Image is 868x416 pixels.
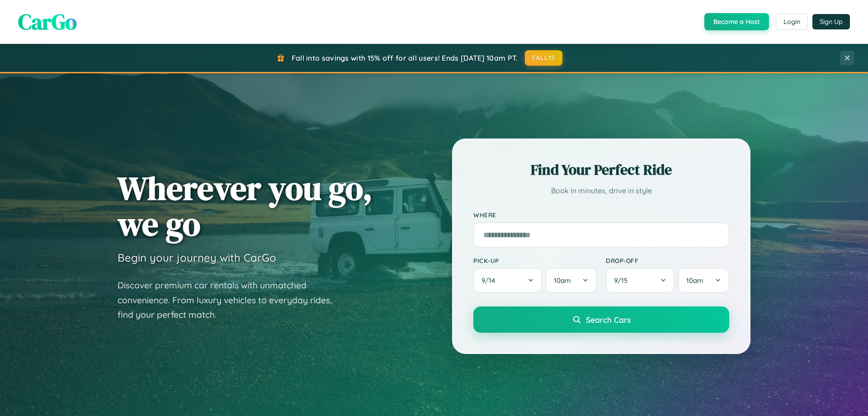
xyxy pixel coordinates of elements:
[686,276,703,285] span: 10am
[586,315,631,325] span: Search Cars
[473,268,542,293] button: 9/14
[776,14,808,30] button: Login
[812,14,850,29] button: Sign Up
[525,50,563,66] button: FALL15
[554,276,571,285] span: 10am
[606,268,675,293] button: 9/15
[678,268,729,293] button: 10am
[118,251,276,264] h3: Begin your journey with CarGo
[473,257,597,264] label: Pick-up
[18,7,77,37] span: CarGo
[118,278,344,322] p: Discover premium car rentals with unmatched convenience. From luxury vehicles to everyday rides, ...
[473,306,729,333] button: Search Cars
[606,257,729,264] label: Drop-off
[704,13,769,30] button: Become a Host
[473,184,729,197] p: Book in minutes, drive in style
[473,160,729,180] h2: Find Your Perfect Ride
[473,211,729,219] label: Where
[614,276,632,285] span: 9 / 15
[546,268,597,293] button: 10am
[118,170,373,242] h1: Wherever you go, we go
[481,276,500,285] span: 9 / 14
[292,53,518,62] span: Fall into savings with 15% off for all users! Ends [DATE] 10am PT.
